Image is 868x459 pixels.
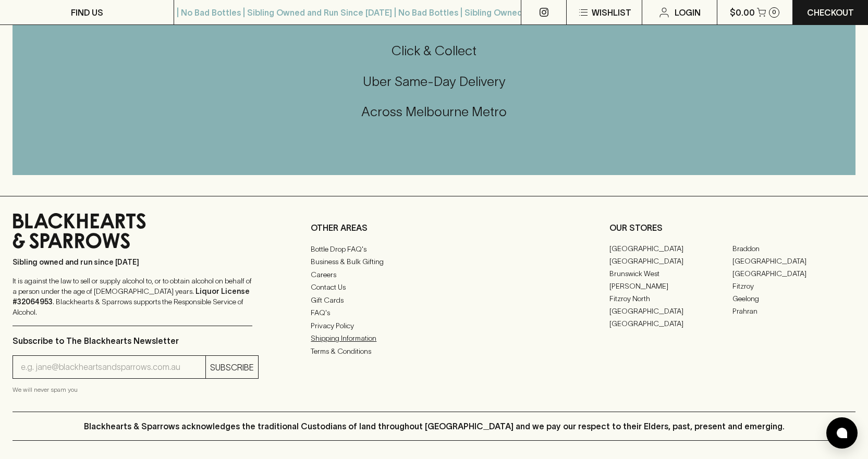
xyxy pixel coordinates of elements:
p: OTHER AREAS [311,221,557,234]
a: [GEOGRAPHIC_DATA] [609,317,732,330]
p: $0.00 [730,6,755,19]
a: Contact Us [311,281,557,293]
h5: Click & Collect [13,42,855,59]
a: Terms & Conditions [311,345,557,357]
p: Blackhearts & Sparrows acknowledges the traditional Custodians of land throughout [GEOGRAPHIC_DAT... [84,420,785,432]
a: Brunswick West [609,267,732,280]
p: Sibling owned and run since [DATE] [13,257,252,267]
a: Geelong [732,292,855,305]
p: FIND US [71,6,103,19]
a: Prahran [732,305,855,317]
p: OUR STORES [609,221,855,234]
a: Braddon [732,242,855,255]
a: Bottle Drop FAQ's [311,243,557,255]
a: [GEOGRAPHIC_DATA] [609,242,732,255]
a: Gift Cards [311,294,557,306]
a: [GEOGRAPHIC_DATA] [732,267,855,280]
button: SUBSCRIBE [206,356,258,378]
p: Login [675,6,701,19]
a: Shipping Information [311,332,557,344]
a: FAQ's [311,306,557,319]
a: Business & Bulk Gifting [311,255,557,268]
a: Fitzroy [732,280,855,292]
input: e.g. jane@blackheartsandsparrows.com.au [21,359,205,376]
p: We will never spam you [13,384,259,395]
p: 0 [772,9,776,15]
a: [GEOGRAPHIC_DATA] [609,305,732,317]
a: [GEOGRAPHIC_DATA] [732,255,855,267]
a: Privacy Policy [311,319,557,332]
a: [PERSON_NAME] [609,280,732,292]
p: Checkout [807,6,854,19]
a: [GEOGRAPHIC_DATA] [609,255,732,267]
div: Call to action block [13,1,855,175]
img: bubble-icon [837,428,847,438]
p: Wishlist [592,6,631,19]
p: It is against the law to sell or supply alcohol to, or to obtain alcohol on behalf of a person un... [13,276,252,317]
h5: Uber Same-Day Delivery [13,73,855,90]
p: SUBSCRIBE [210,361,254,374]
h5: Across Melbourne Metro [13,103,855,120]
p: Subscribe to The Blackhearts Newsletter [13,334,259,347]
a: Fitzroy North [609,292,732,305]
a: Careers [311,268,557,281]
